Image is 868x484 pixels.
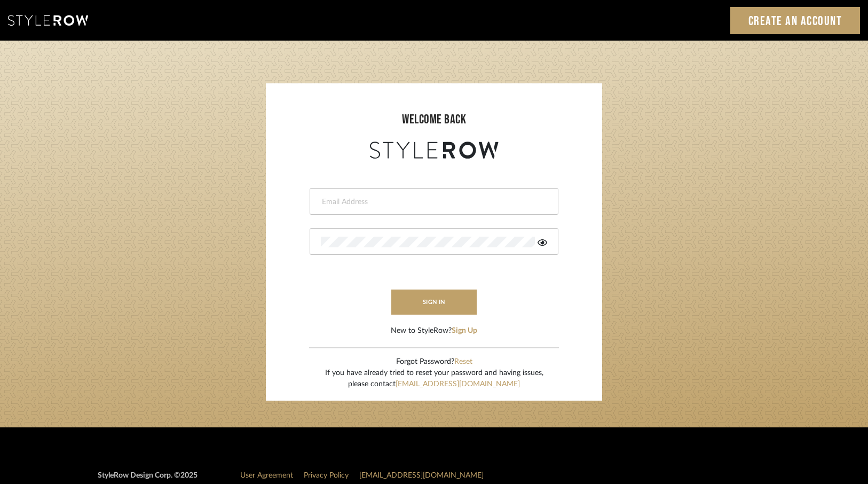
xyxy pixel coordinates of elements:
[325,356,543,368] div: Forgot Password?
[391,290,477,315] button: sign in
[304,472,349,479] a: Privacy Policy
[321,197,545,207] input: Email Address
[277,110,591,129] div: welcome back
[359,472,484,479] a: [EMAIL_ADDRESS][DOMAIN_NAME]
[454,356,472,368] button: Reset
[730,7,861,34] a: Create an Account
[396,380,520,388] a: [EMAIL_ADDRESS][DOMAIN_NAME]
[452,325,477,337] button: Sign Up
[325,368,543,390] div: If you have already tried to reset your password and having issues, please contact
[391,325,477,337] div: New to StyleRow?
[240,472,293,479] a: User Agreement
